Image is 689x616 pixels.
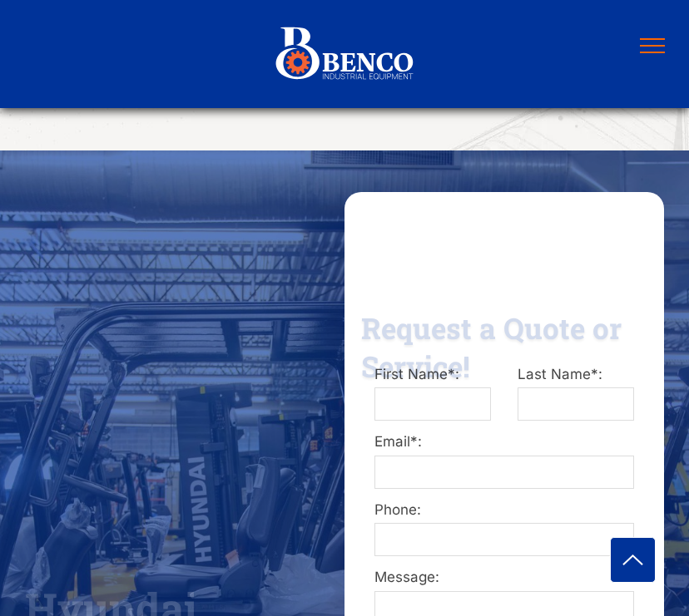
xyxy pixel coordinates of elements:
[374,364,491,386] label: First Name*:
[374,500,634,521] label: Phone:
[374,567,634,589] label: Message:
[374,431,634,453] label: Email*:
[274,21,415,88] img: Benco+Industrial_Horizontal+Logo_Reverse.svg
[518,364,634,386] label: Last Name*:
[361,308,622,385] span: Request a Quote or Service!
[631,24,674,67] button: menu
